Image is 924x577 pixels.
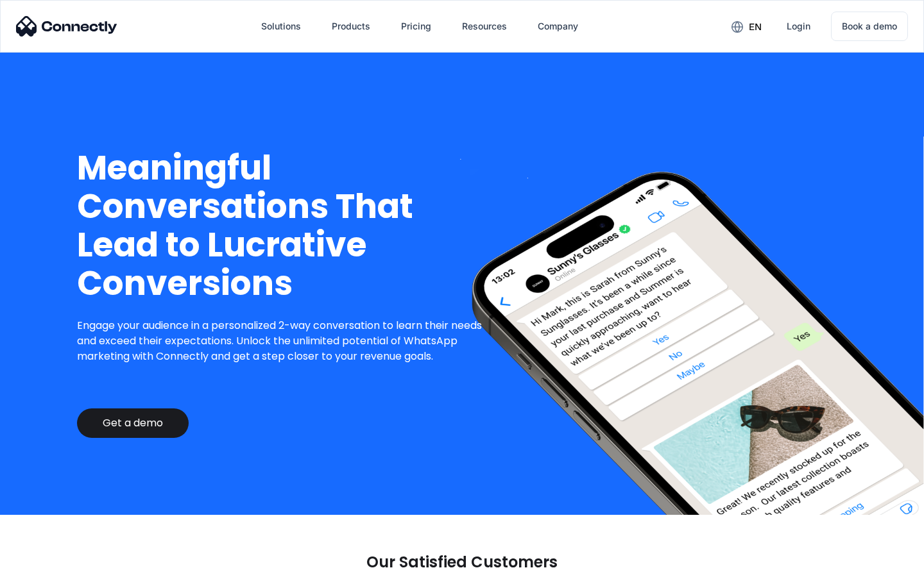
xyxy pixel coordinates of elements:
div: Solutions [251,11,311,42]
a: Pricing [391,11,441,42]
div: Company [538,17,578,35]
div: Resources [462,17,507,35]
p: Engage your audience in a personalized 2-way conversation to learn their needs and exceed their e... [77,318,492,364]
div: en [721,17,771,36]
div: Solutions [261,17,301,35]
div: Company [527,11,588,42]
div: Login [787,17,810,35]
ul: Language list [26,555,77,573]
h1: Meaningful Conversations That Lead to Lucrative Conversions [77,149,492,303]
div: Products [321,11,381,42]
img: Connectly Logo [16,16,117,37]
a: Login [776,11,821,42]
div: Get a demo [103,417,163,430]
div: Products [332,17,370,35]
aside: Language selected: English [13,555,77,573]
a: Get a demo [77,408,189,438]
div: Resources [452,11,517,42]
p: Our Satisfied Customers [366,553,558,571]
div: en [749,18,762,36]
div: Pricing [401,17,431,35]
a: Book a demo [831,12,908,41]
